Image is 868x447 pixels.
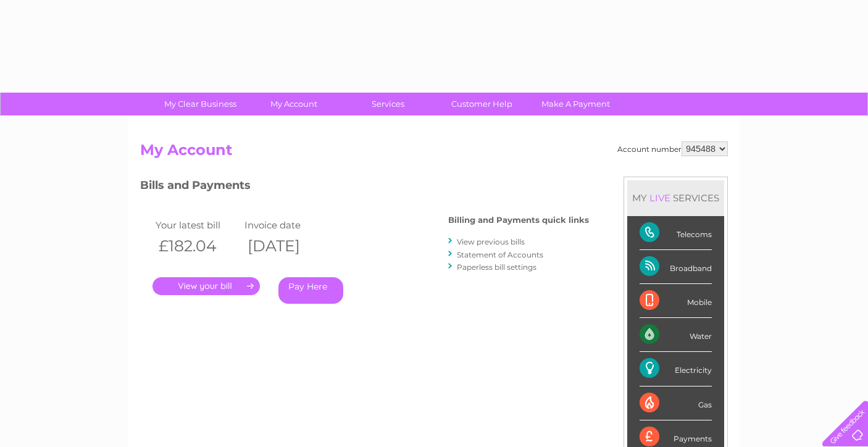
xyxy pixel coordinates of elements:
[640,352,712,386] div: Electricity
[241,233,330,259] th: [DATE]
[640,250,712,284] div: Broadband
[640,216,712,250] div: Telecoms
[431,93,533,115] a: Customer Help
[337,93,439,115] a: Services
[525,93,627,115] a: Make A Payment
[152,233,241,259] th: £182.04
[640,386,712,420] div: Gas
[152,217,241,233] td: Your latest bill
[448,215,589,225] h4: Billing and Payments quick links
[627,180,724,215] div: MY SERVICES
[278,277,343,304] a: Pay Here
[457,237,525,246] a: View previous bills
[149,93,251,115] a: My Clear Business
[243,93,345,115] a: My Account
[457,250,543,259] a: Statement of Accounts
[140,177,589,198] h3: Bills and Payments
[640,318,712,352] div: Water
[241,217,330,233] td: Invoice date
[617,141,728,156] div: Account number
[152,277,260,295] a: .
[647,192,673,204] div: LIVE
[140,141,728,165] h2: My Account
[457,262,536,272] a: Paperless bill settings
[640,284,712,318] div: Mobile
